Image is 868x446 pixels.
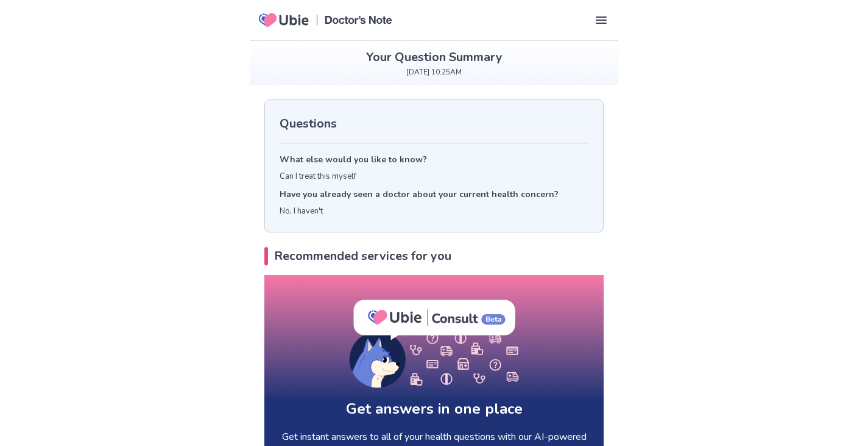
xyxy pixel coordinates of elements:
[280,188,588,201] p: Have you already seen a doctor about your current health concern?
[280,115,588,133] h2: Questions
[325,16,392,24] img: Doctors Note Logo
[346,398,523,420] h1: Get answers in one place
[264,247,604,265] h2: Recommended services for you
[250,48,618,67] h2: Your Question Summary
[250,67,618,77] p: [DATE] 10:25AM
[280,206,588,218] p: No, I haven't
[280,171,588,183] p: Can I treat this myself
[280,153,588,166] p: What else would you like to know?
[349,300,520,388] img: AI Chat Illustration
